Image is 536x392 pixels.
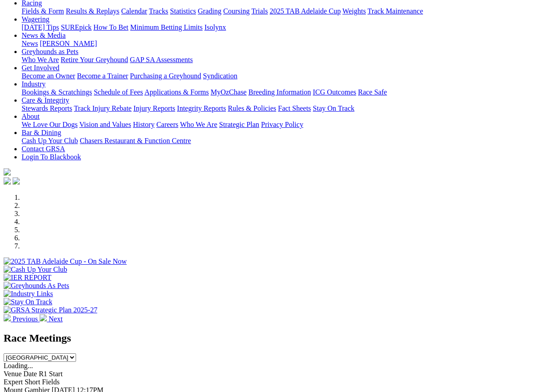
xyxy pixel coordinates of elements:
a: Rules & Policies [228,104,276,112]
img: logo-grsa-white.png [4,168,11,176]
a: Grading [198,7,221,15]
a: GAP SA Assessments [130,56,193,63]
img: Industry Links [4,290,53,298]
a: 2025 TAB Adelaide Cup [270,7,341,15]
a: Chasers Restaurant & Function Centre [80,137,191,144]
a: Applications & Forms [144,88,209,96]
span: Next [49,315,63,323]
a: Careers [156,121,178,128]
a: Tracks [149,7,168,15]
div: Industry [22,88,532,96]
div: Racing [22,7,532,15]
a: Become an Owner [22,72,75,80]
a: We Love Our Dogs [22,121,77,128]
a: MyOzChase [211,88,247,96]
a: Stewards Reports [22,104,72,112]
a: Previous [4,315,40,323]
a: Greyhounds as Pets [22,48,78,55]
a: News [22,40,38,47]
a: About [22,113,40,120]
a: Integrity Reports [177,104,226,112]
a: Industry [22,80,45,88]
a: Fact Sheets [278,104,311,112]
a: Trials [251,7,268,15]
a: Wagering [22,15,50,23]
a: Schedule of Fees [94,88,143,96]
a: Bookings & Scratchings [22,88,92,96]
img: IER REPORT [4,274,51,282]
h2: Race Meetings [4,332,532,344]
span: Venue [4,370,22,378]
span: Loading... [4,362,33,369]
a: [DATE] Tips [22,23,59,31]
a: Contact GRSA [22,145,65,153]
a: Race Safe [358,88,387,96]
a: Vision and Values [79,121,131,128]
a: Who We Are [180,121,217,128]
img: Cash Up Your Club [4,266,67,274]
a: Login To Blackbook [22,153,81,161]
a: Fields & Form [22,7,64,15]
a: SUREpick [61,23,91,31]
div: About [22,121,532,129]
a: Retire Your Greyhound [61,56,128,63]
img: Stay On Track [4,298,52,306]
img: chevron-left-pager-white.svg [4,314,11,321]
a: History [133,121,154,128]
a: Results & Replays [66,7,119,15]
a: Statistics [170,7,196,15]
img: GRSA Strategic Plan 2025-27 [4,306,97,314]
div: Wagering [22,23,532,32]
span: Expert [4,378,23,386]
a: Coursing [223,7,250,15]
a: How To Bet [94,23,129,31]
a: ICG Outcomes [313,88,356,96]
div: Get Involved [22,72,532,80]
a: Cash Up Your Club [22,137,78,144]
a: Track Maintenance [368,7,423,15]
div: Bar & Dining [22,137,532,145]
span: Previous [13,315,38,323]
a: Who We Are [22,56,59,63]
a: Purchasing a Greyhound [130,72,201,80]
a: Privacy Policy [261,121,303,128]
a: [PERSON_NAME] [40,40,97,47]
img: 2025 TAB Adelaide Cup - On Sale Now [4,257,127,266]
a: Syndication [203,72,237,80]
a: Get Involved [22,64,59,72]
img: facebook.svg [4,177,11,185]
a: News & Media [22,32,66,39]
a: Injury Reports [133,104,175,112]
div: News & Media [22,40,532,48]
a: Strategic Plan [219,121,259,128]
a: Stay On Track [313,104,354,112]
a: Minimum Betting Limits [130,23,203,31]
img: twitter.svg [13,177,20,185]
a: Care & Integrity [22,96,69,104]
span: Date [23,370,37,378]
img: chevron-right-pager-white.svg [40,314,47,321]
div: Greyhounds as Pets [22,56,532,64]
a: Weights [342,7,366,15]
div: Care & Integrity [22,104,532,113]
a: Next [40,315,63,323]
span: R1 Start [39,370,63,378]
img: Greyhounds As Pets [4,282,69,290]
span: Short [25,378,41,386]
span: Fields [42,378,59,386]
a: Calendar [121,7,147,15]
a: Become a Trainer [77,72,128,80]
a: Bar & Dining [22,129,61,136]
a: Isolynx [204,23,226,31]
a: Breeding Information [248,88,311,96]
a: Track Injury Rebate [74,104,131,112]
